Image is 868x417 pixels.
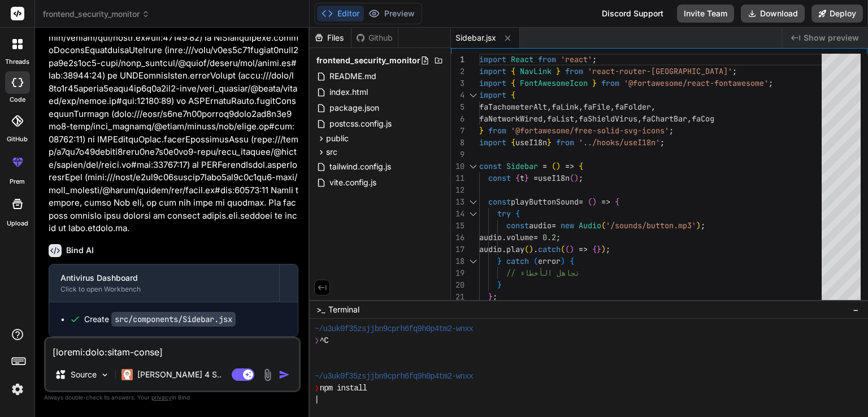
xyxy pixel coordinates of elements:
span: ( [565,244,570,254]
div: 18 [451,255,465,267]
span: ; [579,173,583,183]
span: catch [538,244,561,254]
span: ( [601,220,606,231]
span: postcss.config.js [328,117,393,131]
span: , [579,102,583,112]
span: from [556,137,574,147]
span: } [592,78,597,88]
div: 14 [451,208,465,220]
span: } [497,280,502,290]
span: 0.2 [542,232,556,242]
span: ; [556,232,561,242]
div: Discord Support [595,5,670,23]
span: new [561,220,574,231]
span: { [515,208,520,219]
span: ~/u3uk0f35zsjjbn9cprh6fq9h0p4tm2-wnxx [314,371,473,383]
span: . [502,232,506,242]
span: ^C [320,335,328,347]
h6: Bind AI [66,245,94,256]
span: } [497,256,502,266]
span: => [601,197,610,207]
div: 11 [451,172,465,184]
span: try [497,208,511,219]
span: ; [769,78,773,88]
div: Click to open Workbench [60,285,268,294]
div: 12 [451,184,465,196]
span: ) [574,173,579,183]
span: ❯ [314,335,319,347]
span: , [637,114,642,124]
span: src [326,146,337,158]
span: Audio [579,220,601,231]
span: = [542,161,547,171]
span: ❯ [314,383,319,394]
img: settings [8,380,27,399]
span: npm install [320,383,367,394]
span: { [515,173,520,183]
span: from [565,66,583,76]
span: , [651,102,656,112]
span: , [542,114,547,124]
span: import [479,54,506,64]
span: '../hooks/useI18n' [579,137,660,147]
span: // تجاهل الأخطاء [506,268,580,278]
span: ( [533,256,538,266]
div: 15 [451,220,465,232]
span: = [552,220,556,231]
span: vite.config.js [328,176,377,189]
div: Click to collapse the range. [466,255,480,267]
span: } [556,66,561,76]
span: ; [660,137,665,147]
span: , [547,102,552,112]
span: ( [561,244,565,254]
div: 17 [451,244,465,255]
span: React [511,54,533,64]
span: faFile [583,102,610,112]
span: { [511,90,515,100]
span: { [570,256,574,266]
div: 4 [451,89,465,101]
span: } [488,292,493,302]
img: attachment [261,368,274,381]
span: ; [701,220,705,231]
span: const [506,220,529,231]
span: frontend_security_monitor [43,8,150,20]
label: code [10,95,25,105]
span: const [479,161,502,171]
img: Pick Models [100,370,110,380]
span: ) [696,220,701,231]
span: const [488,197,511,207]
span: { [511,66,515,76]
label: prem [10,177,25,186]
img: Claude 4 Sonnet [121,369,133,380]
div: Files [310,32,351,44]
button: Deploy [811,5,863,23]
span: faChartBar [642,114,687,124]
div: 1 [451,54,465,66]
label: threads [5,57,29,67]
div: 13 [451,196,465,208]
span: faFolder [615,102,651,112]
div: 3 [451,77,465,89]
span: privacy [151,394,172,401]
code: src/components/Sidebar.jsx [111,312,236,327]
span: catch [506,256,529,266]
span: = [533,232,538,242]
span: from [538,54,556,64]
div: Click to collapse the range. [466,89,480,101]
span: audio [529,220,552,231]
span: 'react' [561,54,592,64]
span: audio [479,232,502,242]
button: − [850,301,861,319]
span: => [579,244,588,254]
span: faTachometerAlt [479,102,547,112]
span: ~/u3uk0f35zsjjbn9cprh6fq9h0p4tm2-wnxx [314,323,473,335]
span: import [479,78,506,88]
span: . [502,244,506,254]
span: index.html [328,85,369,99]
div: 7 [451,125,465,137]
span: ( [570,173,574,183]
span: ; [732,66,737,76]
span: , [610,102,615,112]
div: Antivirus Dashboard [60,272,268,284]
